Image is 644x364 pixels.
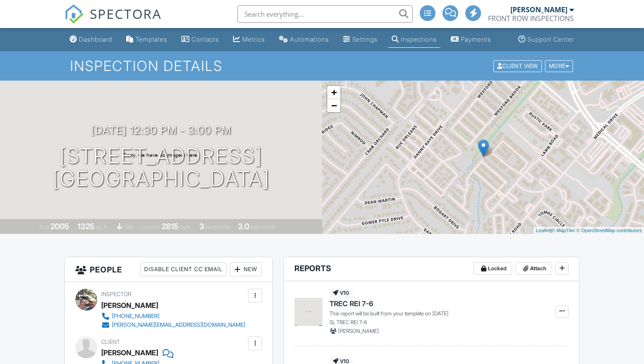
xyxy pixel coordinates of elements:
a: Dashboard [66,32,116,48]
a: Leaflet [536,228,550,233]
input: Search everything... [237,5,413,23]
a: © OpenStreetMap contributors [577,228,642,233]
div: | [534,227,644,234]
div: [PERSON_NAME] [101,299,158,312]
span: slab [124,224,134,230]
a: Contacts [178,32,223,48]
div: [PERSON_NAME][EMAIL_ADDRESS][DOMAIN_NAME] [112,322,245,329]
a: Automations (Advanced) [276,32,333,48]
span: bathrooms [251,224,276,230]
a: Inspections [388,32,440,48]
a: Templates [123,32,171,48]
div: 3 [199,222,204,231]
a: Client View [492,62,544,69]
a: Payments [447,32,495,48]
span: Built [39,224,49,230]
a: Zoom in [327,86,340,99]
a: Settings [340,32,381,48]
div: More [545,60,573,72]
a: Support Center [515,32,578,48]
div: 3.0 [238,222,249,231]
div: Client View [493,60,542,72]
div: Metrics [242,35,265,43]
div: Contacts [191,35,219,43]
div: Automations [290,35,329,43]
div: [PHONE_NUMBER] [112,313,159,320]
div: Payments [461,35,491,43]
a: Metrics [230,32,269,48]
div: FRONT ROW INSPECTIONS [488,14,574,23]
span: Lot Size [142,224,160,230]
span: SPECTORA [90,4,162,23]
div: Templates [135,35,167,43]
a: [PERSON_NAME][EMAIL_ADDRESS][DOMAIN_NAME] [101,321,245,329]
div: 1325 [78,222,95,231]
span: sq. ft. [96,224,108,230]
h3: People [65,257,272,282]
span: sq.ft. [180,224,191,230]
span: Client [101,339,120,345]
div: 2815 [162,222,179,231]
img: The Best Home Inspection Software - Spectora [64,4,84,24]
div: Dashboard [79,35,112,43]
div: [PERSON_NAME] [510,5,567,14]
div: Settings [352,35,378,43]
div: 2005 [50,222,69,231]
h3: [DATE] 12:30 pm - 3:00 pm [91,124,231,136]
div: New [230,262,262,276]
a: SPECTORA [64,12,162,30]
a: Zoom out [327,99,340,112]
span: Inspector [101,291,131,297]
div: Inspections [401,35,437,43]
div: Disable Client CC Email [140,262,226,276]
h1: Inspection Details [70,58,574,74]
span: bedrooms [205,224,230,230]
h1: [STREET_ADDRESS] [GEOGRAPHIC_DATA] [53,145,270,191]
div: [PERSON_NAME] [101,346,158,359]
div: Support Center [527,35,574,43]
a: © MapTiler [552,228,575,233]
a: [PHONE_NUMBER] [101,312,245,321]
